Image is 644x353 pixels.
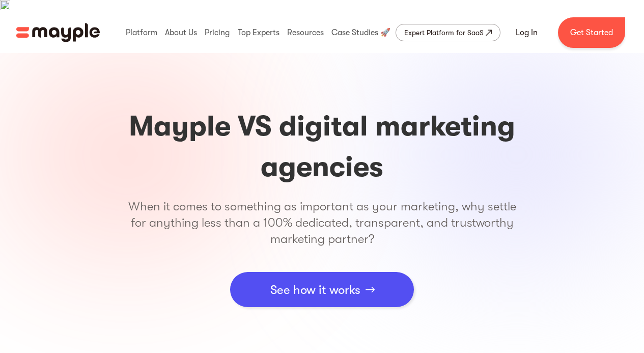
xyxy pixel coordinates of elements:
[162,16,200,49] div: About Us
[230,272,414,307] a: See how it works
[16,23,100,42] a: home
[202,16,232,49] div: Pricing
[285,16,326,49] div: Resources
[123,16,160,49] div: Platform
[235,16,282,49] div: Top Experts
[126,106,518,187] h1: Mayple VS digital marketing agencies
[126,198,518,247] p: When it comes to something as important as your marketing, why settle for anything less than a 10...
[503,20,550,45] a: Log In
[396,24,500,41] a: Expert Platform for SaaS
[404,26,484,39] div: Expert Platform for SaaS
[16,23,100,42] img: Mayple logo
[558,17,625,48] a: Get Started
[270,275,360,305] div: See how it works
